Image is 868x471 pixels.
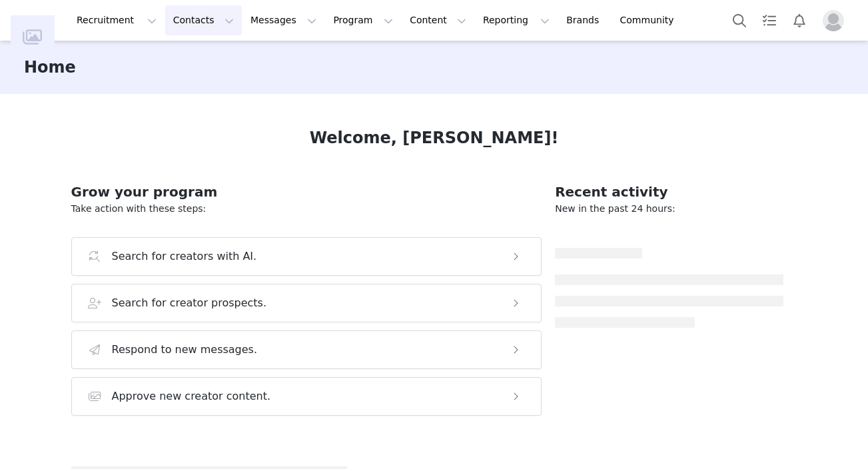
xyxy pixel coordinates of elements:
button: Profile [815,10,857,31]
button: Recruitment [69,5,165,35]
h1: Welcome, [PERSON_NAME]! [310,126,559,150]
p: New in the past 24 hours: [555,202,783,216]
a: Tasks [755,5,784,35]
button: Approve new creator content. [71,377,542,416]
button: Search [725,5,754,35]
button: Contacts [165,5,242,35]
h3: Home [24,55,76,79]
h3: Search for creator prospects. [112,295,267,311]
p: Take action with these steps: [71,202,542,216]
h2: Recent activity [555,182,783,202]
a: Community [612,5,688,35]
h3: Respond to new messages. [112,342,258,358]
button: Content [402,5,474,35]
h3: Search for creators with AI. [112,248,257,264]
button: Reporting [475,5,558,35]
button: Search for creator prospects. [71,284,542,322]
button: Respond to new messages. [71,330,542,369]
button: Program [325,5,401,35]
img: placeholder-profile.jpg [823,10,844,31]
h3: Approve new creator content. [112,388,271,404]
h2: Grow your program [71,182,542,202]
button: Search for creators with AI. [71,237,542,276]
button: Messages [242,5,324,35]
a: Brands [558,5,611,35]
button: Notifications [785,5,814,35]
